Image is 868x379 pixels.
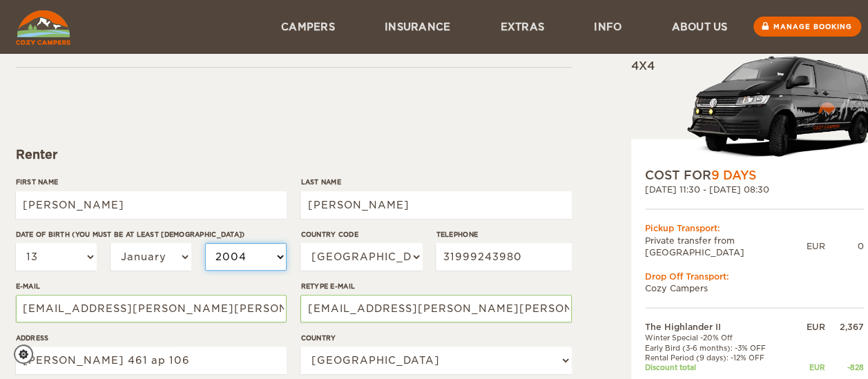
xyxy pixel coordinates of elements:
div: Drop Off Transport: [645,270,864,282]
div: EUR [807,240,825,252]
input: e.g. Smith [300,191,571,219]
div: COST FOR [645,166,864,183]
label: Telephone [436,229,571,240]
td: Winter Special -20% Off [645,333,793,342]
label: First Name [16,177,287,187]
label: Address [16,333,287,343]
div: 2,367 [825,321,864,333]
td: Private transfer from [GEOGRAPHIC_DATA] [645,234,807,257]
div: EUR [793,321,825,333]
span: 9 Days [711,168,756,182]
img: Cozy Campers [16,10,70,45]
label: Retype E-mail [300,281,571,291]
label: Date of birth (You must be at least [DEMOGRAPHIC_DATA]) [16,229,287,240]
div: -828 [825,362,864,371]
label: E-mail [16,281,287,291]
a: Manage booking [753,17,861,37]
label: Last Name [300,177,571,187]
td: Cozy Campers [645,282,864,293]
div: [DATE] 11:30 - [DATE] 08:30 [645,184,864,195]
td: The Highlander II [645,321,793,333]
input: e.g. 1 234 567 890 [436,243,571,271]
label: Country [300,333,571,343]
input: e.g. example@example.com [16,295,287,322]
a: Cookie settings [14,344,42,364]
td: Early Bird (3-6 months): -3% OFF [645,342,793,352]
div: Pickup Transport: [645,222,864,234]
div: Renter [16,146,572,163]
input: e.g. example@example.com [300,295,571,322]
input: e.g. Street, City, Zip Code [16,347,287,374]
input: e.g. William [16,191,287,219]
td: Rental Period (9 days): -12% OFF [645,352,793,362]
div: EUR [793,362,825,371]
div: 0 [825,240,864,252]
label: Country Code [300,229,422,240]
td: Discount total [645,362,793,371]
